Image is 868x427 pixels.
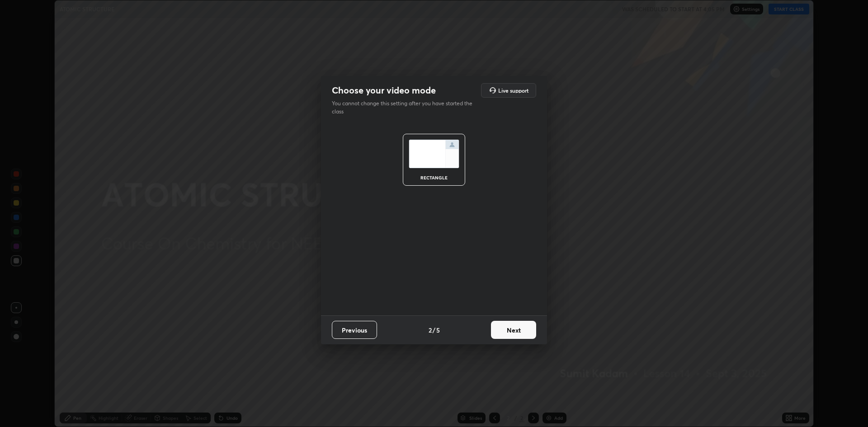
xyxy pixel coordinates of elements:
[409,140,459,168] img: normalScreenIcon.ae25ed63.svg
[433,325,435,335] h4: /
[429,325,432,335] h4: 2
[332,84,436,96] h2: Choose your video mode
[332,321,377,339] button: Previous
[436,325,440,335] h4: 5
[498,88,528,93] h5: Live support
[332,99,478,116] p: You cannot change this setting after you have started the class
[491,321,536,339] button: Next
[416,175,452,180] div: rectangle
